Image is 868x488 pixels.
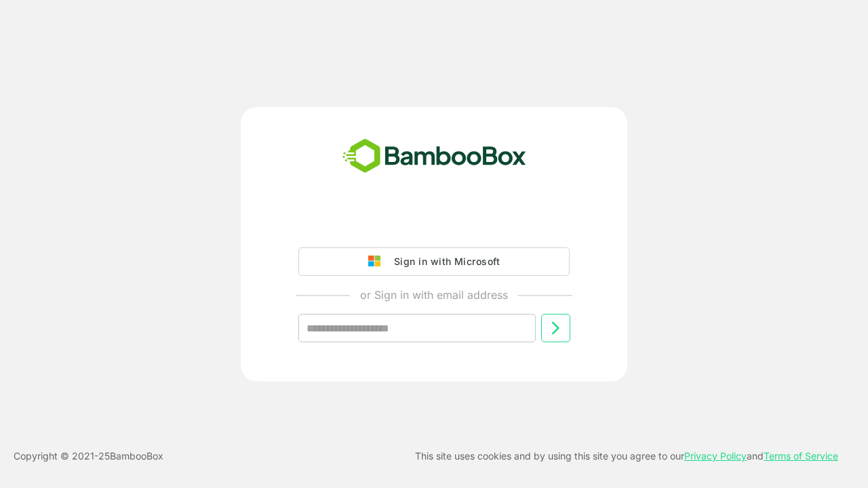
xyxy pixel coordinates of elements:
img: bamboobox [335,134,534,179]
a: Privacy Policy [684,450,747,462]
p: Copyright © 2021- 25 BambooBox [14,448,163,464]
iframe: Sign in with Google Button [292,209,576,239]
button: Sign in with Microsoft [298,247,570,276]
div: Sign in with Microsoft [387,253,500,270]
p: or Sign in with email address [360,287,508,303]
a: Terms of Service [764,450,838,462]
p: This site uses cookies and by using this site you agree to our and [415,448,838,464]
img: google [368,256,387,268]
